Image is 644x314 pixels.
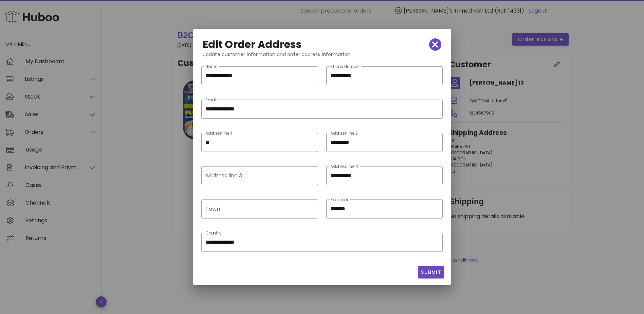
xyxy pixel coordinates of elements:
[418,266,444,278] button: Submit
[205,131,232,136] label: Address line 1
[330,131,358,136] label: Address line 2
[203,39,302,50] h2: Edit Order Address
[205,231,222,236] label: Country
[330,164,358,169] label: Address line 4
[330,64,361,69] label: Phone Number
[205,98,216,103] label: Email
[421,269,441,276] span: Submit
[330,197,349,203] label: Postcode
[205,64,217,69] label: Name
[197,51,447,64] div: Update customer information and order address information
